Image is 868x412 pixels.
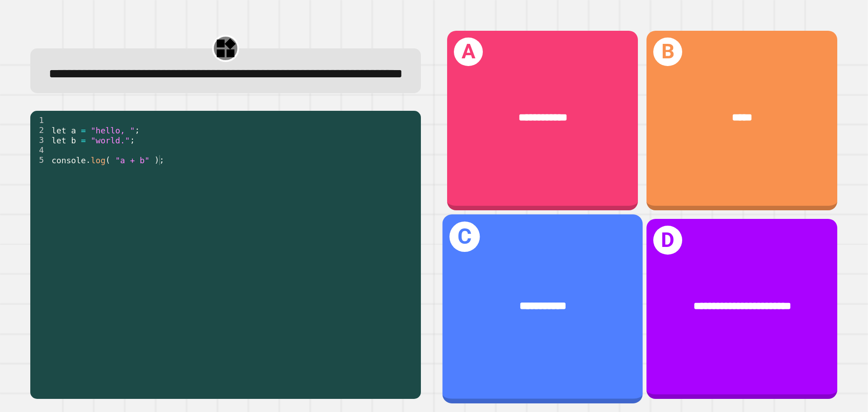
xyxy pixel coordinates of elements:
div: 3 [30,135,50,145]
h1: A [454,38,483,66]
div: 1 [30,115,50,125]
div: 2 [30,125,50,135]
h1: B [653,38,682,66]
h1: D [653,226,682,255]
div: 5 [30,155,50,165]
div: 4 [30,145,50,155]
h1: C [449,222,480,252]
